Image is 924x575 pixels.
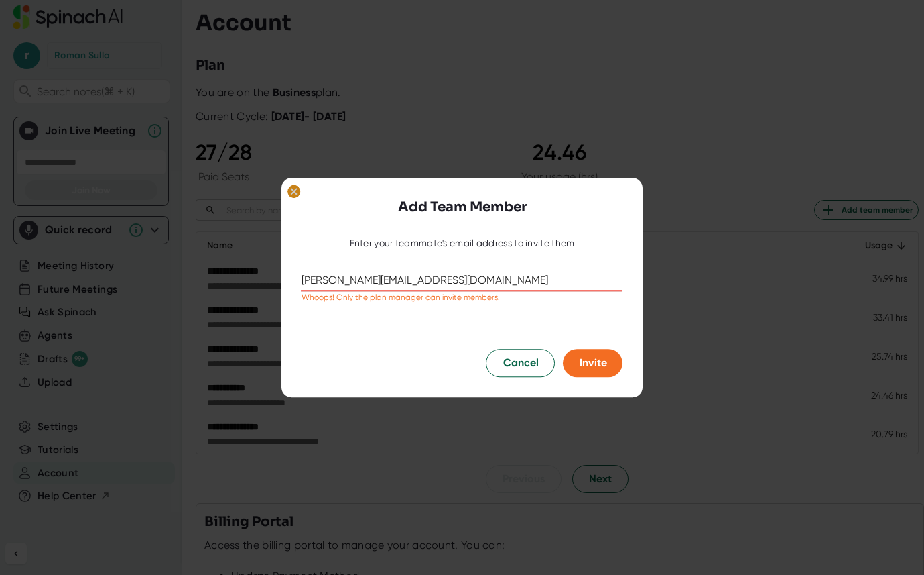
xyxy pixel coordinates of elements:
div: Enter your teammate's email address to invite them [350,238,575,250]
span: Cancel [503,355,539,371]
input: kale@acme.co [302,270,623,291]
button: Cancel [486,349,555,377]
h3: Add Team Member [398,198,527,218]
button: Invite [564,349,623,377]
div: Whoops! Only the plan manager can invite members. [302,291,623,303]
span: Invite [580,356,607,369]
